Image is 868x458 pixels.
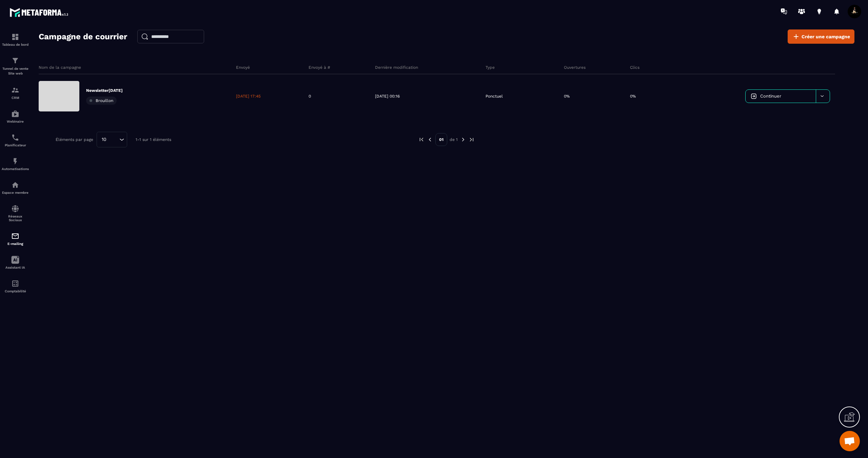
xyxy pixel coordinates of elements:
[564,93,570,99] p: 0%
[2,274,29,298] a: accountantaccountantComptabilité
[2,152,29,176] a: automationsautomationsAutomatisations
[418,137,425,143] img: prev
[39,65,81,70] p: Nom de la campagne
[751,93,757,99] img: icon
[2,227,29,251] a: emailemailE-mailing
[2,266,29,269] p: Assistant IA
[2,81,29,105] a: formationformationCRM
[236,93,261,99] p: [DATE] 17:45
[375,65,418,70] p: Dernière modification
[2,43,29,46] p: Tableau de bord
[2,143,29,147] p: Planificateur
[469,137,475,143] img: next
[11,181,19,189] img: automations
[2,128,29,152] a: schedulerschedulerPlanificateur
[11,279,19,288] img: accountant
[760,93,781,99] span: Continuer
[11,133,19,142] img: scheduler
[11,232,19,240] img: email
[11,86,19,94] img: formation
[630,93,636,99] p: 0%
[99,136,109,143] span: 10
[2,66,29,76] p: Tunnel de vente Site web
[11,57,19,65] img: formation
[109,136,118,143] input: Search for option
[9,6,71,19] img: logo
[564,65,586,70] p: Ouvertures
[2,51,29,81] a: formationformationTunnel de vente Site web
[136,137,171,142] p: 1-1 sur 1 éléments
[435,133,447,146] p: 01
[96,98,113,103] span: Brouillon
[11,157,19,165] img: automations
[97,132,127,147] div: Search for option
[840,431,860,451] div: Ouvrir le chat
[2,105,29,128] a: automationsautomationsWebinaire
[2,191,29,194] p: Espace membre
[2,214,29,222] p: Réseaux Sociaux
[746,90,816,103] a: Continuer
[2,289,29,293] p: Comptabilité
[802,33,850,40] span: Créer une campagne
[11,110,19,118] img: automations
[2,28,29,51] a: formationformationTableau de bord
[39,30,127,43] h2: Campagne de courrier
[486,65,495,70] p: Type
[86,88,123,93] p: Newsletter[DATE]
[11,33,19,41] img: formation
[427,137,433,143] img: prev
[486,93,503,99] p: Ponctuel
[2,251,29,274] a: Assistant IA
[2,167,29,171] p: Automatisations
[2,176,29,200] a: automationsautomationsEspace membre
[788,29,854,44] a: Créer une campagne
[460,137,466,143] img: next
[11,205,19,213] img: social-network
[309,93,311,99] p: 0
[450,137,458,142] p: de 1
[2,242,29,246] p: E-mailing
[309,65,330,70] p: Envoyé à #
[236,65,250,70] p: Envoyé
[56,137,93,142] p: Éléments par page
[2,120,29,123] p: Webinaire
[375,93,400,99] p: [DATE] 00:16
[2,200,29,227] a: social-networksocial-networkRéseaux Sociaux
[630,65,639,70] p: Clics
[2,96,29,100] p: CRM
